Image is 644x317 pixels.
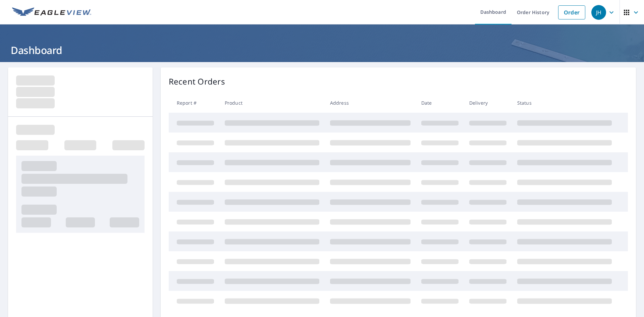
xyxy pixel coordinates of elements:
th: Status [512,93,617,113]
th: Address [325,93,416,113]
th: Date [416,93,464,113]
div: JH [591,5,606,20]
th: Report # [169,93,219,113]
img: EV Logo [12,7,91,17]
th: Product [219,93,325,113]
a: Order [558,5,585,19]
p: Recent Orders [169,75,225,88]
th: Delivery [464,93,512,113]
h1: Dashboard [8,43,636,57]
